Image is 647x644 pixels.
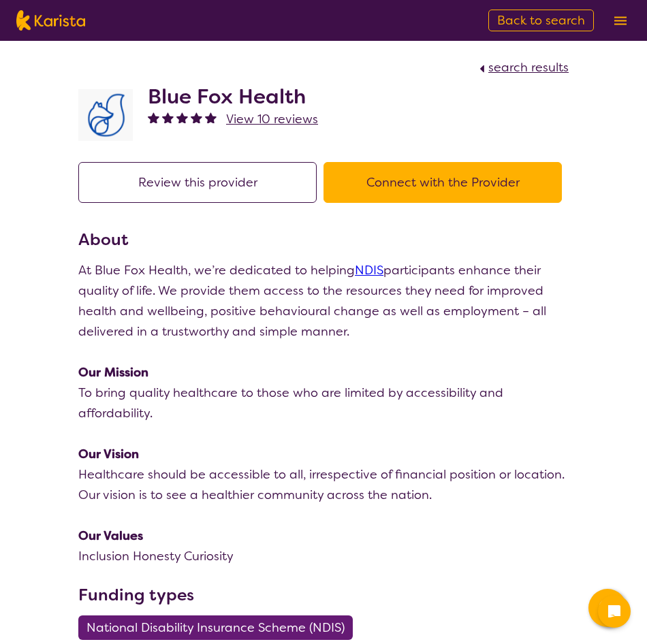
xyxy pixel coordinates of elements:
[226,111,318,127] span: View 10 reviews
[497,12,585,29] span: Back to search
[78,383,569,423] p: To bring quality healthcare to those who are limited by accessibility and affordability.
[148,84,318,109] h2: Blue Fox Health
[78,619,361,636] a: National Disability Insurance Scheme (NDIS)
[323,162,562,203] button: Connect with the Provider
[226,109,318,129] a: View 10 reviews
[78,162,317,203] button: Review this provider
[78,260,569,342] p: At Blue Fox Health, we’re dedicated to helping participants enhance their quality of life. We pro...
[78,89,133,141] img: lyehhyr6avbivpacwqcf.png
[476,59,569,76] a: search results
[78,227,569,252] h3: About
[162,112,174,123] img: fullstar
[355,262,383,278] a: NDIS
[78,174,323,191] a: Review this provider
[488,59,569,76] span: search results
[78,583,569,607] h3: Funding types
[614,16,627,25] img: menu
[86,615,345,640] span: National Disability Insurance Scheme (NDIS)
[323,174,569,191] a: Connect with the Provider
[78,464,569,505] p: Healthcare should be accessible to all, irrespective of financial position or location. Our visio...
[78,528,143,544] strong: Our Values
[488,10,594,31] a: Back to search
[16,10,85,31] img: Karista logo
[78,446,139,462] strong: Our Vision
[176,112,188,123] img: fullstar
[78,364,148,381] strong: Our Mission
[78,546,569,566] p: Inclusion Honesty Curiosity
[191,112,202,123] img: fullstar
[148,112,159,123] img: fullstar
[205,112,217,123] img: fullstar
[588,589,627,627] button: Channel Menu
